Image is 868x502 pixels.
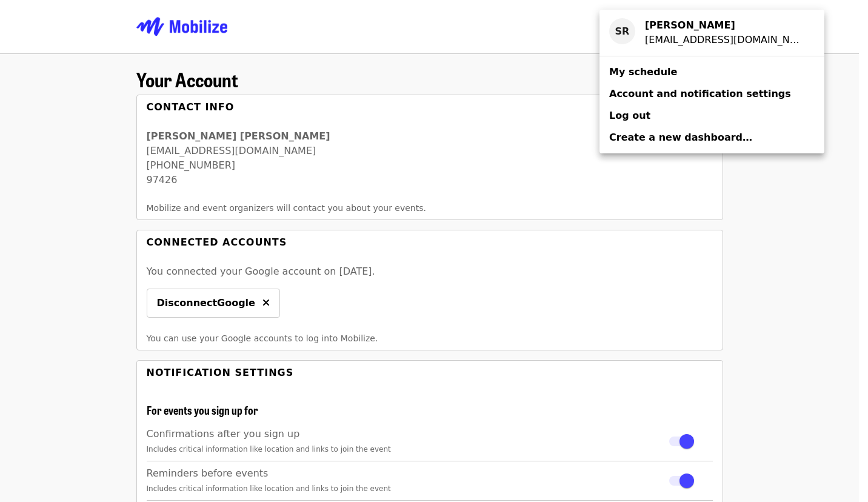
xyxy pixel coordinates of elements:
div: sam Racelis [645,18,805,33]
span: My schedule [609,66,677,78]
a: My schedule [599,61,824,83]
span: Log out [609,110,650,121]
span: Account and notification settings [609,88,791,99]
a: SR[PERSON_NAME][EMAIL_ADDRESS][DOMAIN_NAME] [599,15,824,51]
a: Account and notification settings [599,83,824,105]
a: Log out [599,105,824,127]
a: Create a new dashboard… [599,127,824,149]
div: samanthagloria9@gmail.com [645,33,805,47]
div: SR [609,18,635,44]
strong: [PERSON_NAME] [645,19,735,31]
span: Create a new dashboard… [609,132,752,143]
